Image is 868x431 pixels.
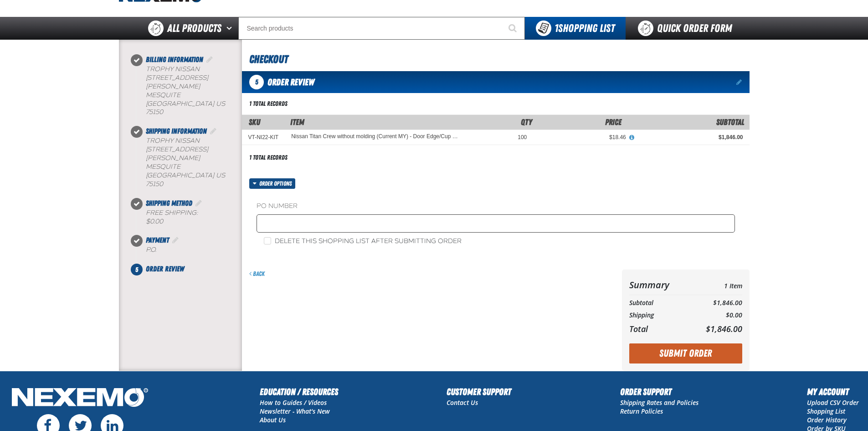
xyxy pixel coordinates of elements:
th: Shipping [629,309,688,322]
button: You have 1 Shopping List. Open to view details [525,17,626,40]
th: Summary [629,277,688,293]
span: [GEOGRAPHIC_DATA] [146,171,214,179]
span: Shopping List [555,22,615,35]
h2: Order Support [620,385,699,399]
th: Total [629,322,688,336]
span: US [216,100,225,108]
span: Trophy Nissan [146,137,200,145]
a: Nissan Titan Crew without molding (Current MY) - Door Edge/Cup Kit Protection Film [291,134,461,140]
img: Nexemo Logo [9,385,151,412]
strong: 1 [555,22,558,35]
div: Free Shipping: [146,209,242,226]
a: Edit Payment [171,236,180,244]
a: Quick Order Form [626,17,749,40]
a: SKU [249,117,260,127]
span: Order Review [267,77,314,88]
label: Delete this shopping list after submitting order [264,237,462,246]
a: Return Policies [620,407,663,415]
a: Back [249,270,265,277]
h2: My Account [807,385,859,399]
div: 1 total records [249,153,288,162]
span: MESQUITE [146,91,180,99]
strong: $0.00 [146,218,163,225]
a: Shipping Rates and Policies [620,398,699,407]
span: 100 [518,134,527,140]
li: Payment. Step 4 of 5. Completed [137,235,242,264]
h2: Customer Support [447,385,511,399]
span: Subtotal [716,117,744,127]
a: About Us [260,415,286,424]
span: MESQUITE [146,163,180,171]
span: Shipping Method [146,199,192,208]
li: Order Review. Step 5 of 5. Not Completed [137,264,242,275]
h2: Education / Resources [260,385,338,399]
li: Billing Information. Step 1 of 5. Completed [137,54,242,126]
span: Item [290,117,304,127]
a: Contact Us [447,398,478,407]
button: View All Prices for Nissan Titan Crew without molding (Current MY) - Door Edge/Cup Kit Protection... [626,134,638,142]
span: Checkout [249,53,288,66]
nav: Checkout steps. Current step is Order Review. Step 5 of 5 [130,54,242,275]
a: Upload CSV Order [807,398,859,407]
label: PO Number [257,202,735,211]
a: Edit Shipping Information [209,127,218,135]
td: $0.00 [688,309,742,322]
span: Order options [259,178,295,189]
bdo: 75150 [146,180,163,188]
div: 1 total records [249,99,288,108]
div: P.O. [146,246,242,254]
span: Price [605,117,621,127]
td: $1,846.00 [688,297,742,309]
input: Search [238,17,525,40]
td: 1 Item [688,277,742,293]
span: 5 [131,264,143,275]
button: Submit Order [629,343,742,363]
a: Newsletter - What's New [260,407,330,415]
a: How to Guides / Videos [260,398,327,407]
span: Payment [146,236,169,244]
button: Order options [249,178,296,189]
span: [STREET_ADDRESS][PERSON_NAME] [146,74,208,90]
li: Shipping Information. Step 2 of 5. Completed [137,126,242,197]
div: $18.46 [539,134,626,141]
a: Edit Shipping Method [194,199,203,208]
a: Edit Billing Information [205,55,214,64]
span: US [216,171,225,179]
a: Edit items [736,79,743,85]
div: $1,846.00 [639,134,743,141]
span: Billing Information [146,55,203,64]
span: 5 [249,75,264,89]
span: Trophy Nissan [146,65,200,73]
span: [GEOGRAPHIC_DATA] [146,100,214,108]
span: $1,846.00 [706,323,742,334]
td: VT-NI22-KIT [242,130,285,145]
button: Start Searching [502,17,525,40]
span: Shipping Information [146,127,207,135]
span: Qty [521,117,532,127]
button: Open All Products pages [223,17,238,40]
input: Delete this shopping list after submitting order [264,237,271,244]
span: All Products [167,20,221,36]
span: Order Review [146,265,184,273]
th: Subtotal [629,297,688,309]
a: Order History [807,415,847,424]
li: Shipping Method. Step 3 of 5. Completed [137,198,242,235]
bdo: 75150 [146,108,163,116]
a: Shopping List [807,407,845,415]
span: [STREET_ADDRESS][PERSON_NAME] [146,145,208,162]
